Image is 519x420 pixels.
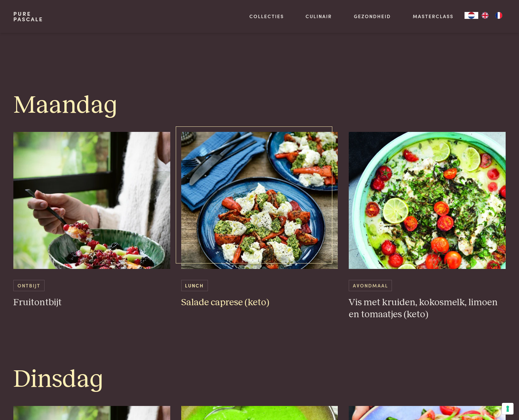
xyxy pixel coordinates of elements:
div: Language [465,12,478,19]
h3: Vis met kruiden, kokosmelk, limoen en tomaatjes (keto) [349,297,506,320]
button: Uw voorkeuren voor toestemming voor trackingtechnologieën [502,403,514,415]
h3: Salade caprese (keto) [181,297,338,309]
a: Culinair [306,13,332,20]
aside: Language selected: Nederlands [465,12,506,19]
img: Vis met kruiden, kokosmelk, limoen en tomaatjes (keto) [349,132,506,269]
span: Lunch [181,280,208,291]
a: NL [465,12,478,19]
a: Salade caprese (keto) Lunch Salade caprese (keto) [181,132,338,309]
span: Avondmaal [349,280,392,291]
h3: Fruitontbijt [13,297,170,309]
a: Vis met kruiden, kokosmelk, limoen en tomaatjes (keto) Avondmaal Vis met kruiden, kokosmelk, limo... [349,132,506,320]
ul: Language list [478,12,506,19]
span: Ontbijt [13,280,44,291]
h1: Dinsdag [13,364,505,395]
a: Masterclass [413,13,454,20]
h1: Maandag [13,90,505,121]
img: Salade caprese (keto) [181,132,338,269]
a: Collecties [249,13,284,20]
a: EN [478,12,492,19]
img: Fruitontbijt [13,132,170,269]
a: FR [492,12,506,19]
a: PurePascale [13,11,43,22]
a: Gezondheid [354,13,391,20]
a: Fruitontbijt Ontbijt Fruitontbijt [13,132,170,309]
